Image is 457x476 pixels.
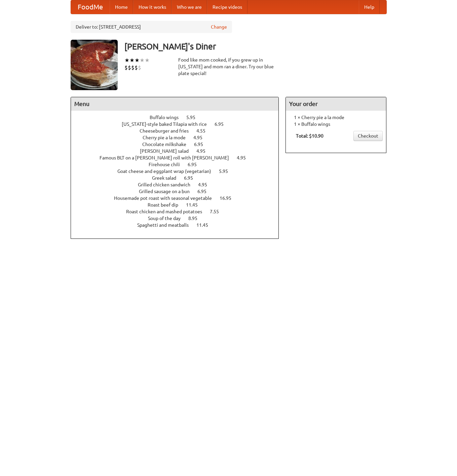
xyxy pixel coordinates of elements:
[198,182,214,187] span: 4.95
[188,162,203,167] span: 6.95
[140,128,195,134] span: Cheeseburger and fries
[143,135,215,140] a: Cherry pie a la mode 4.95
[353,131,383,141] a: Checkout
[139,189,219,194] a: Grilled sausage on a bun 6.95
[148,202,210,208] a: Roast beef dip 11.45
[71,0,110,14] a: FoodMe
[124,40,387,53] h3: [PERSON_NAME]'s Diner
[135,64,138,71] li: $
[124,57,129,64] li: ★
[139,189,196,194] span: Grilled sausage on a bun
[219,169,235,174] span: 5.95
[71,97,279,111] h4: Menu
[148,202,185,208] span: Roast beef dip
[145,57,150,64] li: ★
[140,128,218,134] a: Cheeseburger and fries 4.55
[148,216,187,221] span: Soup of the day
[138,182,220,187] a: Grilled chicken sandwich 4.95
[137,222,221,228] a: Spaghetti and meatballs 11.45
[152,175,205,181] a: Greek salad 6.95
[140,148,218,154] a: [PERSON_NAME] salad 4.95
[211,24,227,30] a: Change
[142,142,193,147] span: Chocolate milkshake
[149,162,209,167] a: Firehouse chili 6.95
[133,0,172,14] a: How it works
[220,195,238,201] span: 16.95
[196,128,212,134] span: 4.55
[126,209,231,214] a: Roast chicken and mashed potatoes 7.55
[137,222,195,228] span: Spaghetti and meatballs
[193,135,209,140] span: 4.95
[100,155,258,160] a: Famous BLT on a [PERSON_NAME] roll with [PERSON_NAME] 4.95
[184,175,200,181] span: 6.95
[129,57,135,64] li: ★
[289,114,383,121] li: 1 × Cherry pie a la mode
[197,189,213,194] span: 6.95
[138,64,141,71] li: $
[172,0,207,14] a: Who we are
[138,182,197,187] span: Grilled chicken sandwich
[114,195,219,201] span: Housemade pot roast with seasonal vegetable
[186,115,202,120] span: 5.95
[194,142,210,147] span: 6.95
[117,169,218,174] span: Goat cheese and eggplant wrap (vegetarian)
[131,64,135,71] li: $
[140,57,145,64] li: ★
[128,64,131,71] li: $
[150,115,185,120] span: Buffalo wings
[140,148,195,154] span: [PERSON_NAME] salad
[124,64,128,71] li: $
[71,40,118,90] img: angular.jpg
[215,121,230,127] span: 6.95
[100,155,236,160] span: Famous BLT on a [PERSON_NAME] roll with [PERSON_NAME]
[359,0,380,14] a: Help
[210,209,226,214] span: 7.55
[135,57,140,64] li: ★
[148,216,210,221] a: Soup of the day 8.95
[152,175,183,181] span: Greek salad
[289,121,383,127] li: 1 × Buffalo wings
[237,155,253,160] span: 4.95
[143,135,192,140] span: Cherry pie a la mode
[196,222,215,228] span: 11.45
[142,142,216,147] a: Chocolate milkshake 6.95
[186,202,204,208] span: 11.45
[196,148,212,154] span: 4.95
[71,21,232,33] div: Deliver to: [STREET_ADDRESS]
[122,121,236,127] a: [US_STATE]-style baked Tilapia with rice 6.95
[178,57,279,77] div: Food like mom cooked, if you grew up in [US_STATE] and mom ran a diner. Try our blue plate special!
[114,195,244,201] a: Housemade pot roast with seasonal vegetable 16.95
[207,0,247,14] a: Recipe videos
[122,121,214,127] span: [US_STATE]-style baked Tilapia with rice
[117,169,240,174] a: Goat cheese and eggplant wrap (vegetarian) 5.95
[296,133,323,139] b: Total: $10.90
[188,216,204,221] span: 8.95
[126,209,209,214] span: Roast chicken and mashed potatoes
[149,162,187,167] span: Firehouse chili
[110,0,133,14] a: Home
[286,97,386,111] h4: Your order
[150,115,208,120] a: Buffalo wings 5.95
